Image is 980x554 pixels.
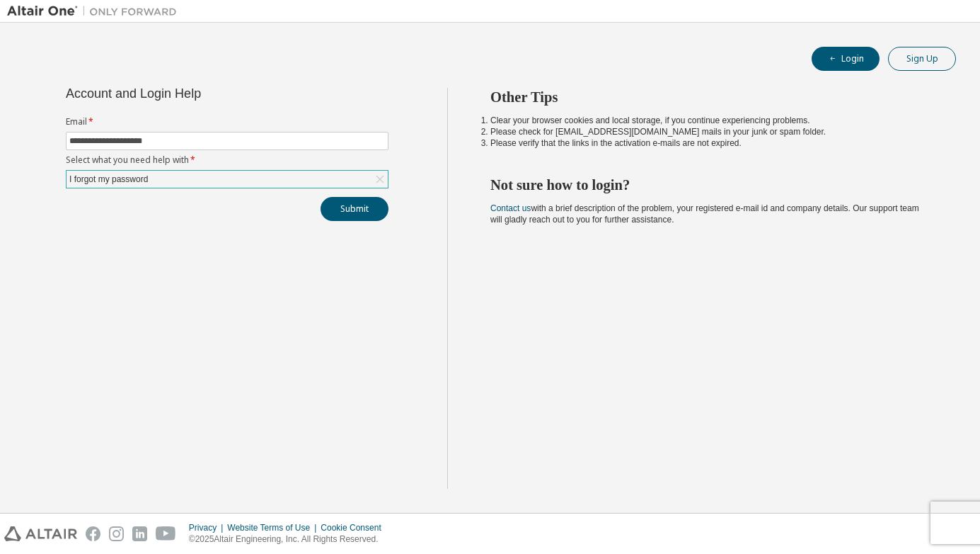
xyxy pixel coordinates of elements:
li: Clear your browser cookies and local storage, if you continue experiencing problems. [490,115,930,126]
p: © 2025 Altair Engineering, Inc. All Rights Reserved. [189,533,390,545]
button: Sign Up [888,47,956,71]
label: Email [66,116,388,128]
h2: Other Tips [490,88,930,106]
div: I forgot my password [67,171,150,187]
img: instagram.svg [109,526,124,541]
div: Cookie Consent [321,522,389,533]
span: with a brief description of the problem, your registered e-mail id and company details. Our suppo... [490,203,919,225]
a: Contact us [490,203,531,213]
button: Submit [321,197,388,221]
button: Login [812,47,880,71]
img: Altair One [7,4,184,18]
img: linkedin.svg [132,526,147,541]
div: I forgot my password [67,171,388,188]
img: facebook.svg [86,526,100,541]
li: Please check for [EMAIL_ADDRESS][DOMAIN_NAME] mails in your junk or spam folder. [490,126,930,137]
label: Select what you need help with [66,154,388,166]
div: Website Terms of Use [227,522,321,533]
li: Please verify that the links in the activation e-mails are not expired. [490,137,930,149]
img: youtube.svg [156,526,176,541]
div: Privacy [189,522,227,533]
img: altair_logo.svg [4,526,77,541]
div: Account and Login Help [66,88,324,99]
h2: Not sure how to login? [490,176,930,194]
